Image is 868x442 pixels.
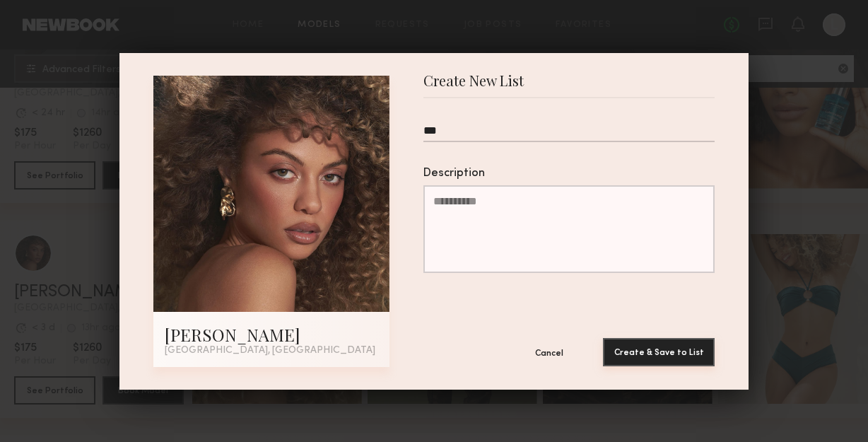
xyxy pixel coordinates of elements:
div: [PERSON_NAME] [165,323,378,346]
div: Description [423,168,715,180]
span: Create New List [423,76,524,97]
button: Cancel [507,339,592,367]
div: [GEOGRAPHIC_DATA], [GEOGRAPHIC_DATA] [165,346,378,356]
button: Create & Save to List [603,338,715,366]
textarea: Description [423,185,715,273]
